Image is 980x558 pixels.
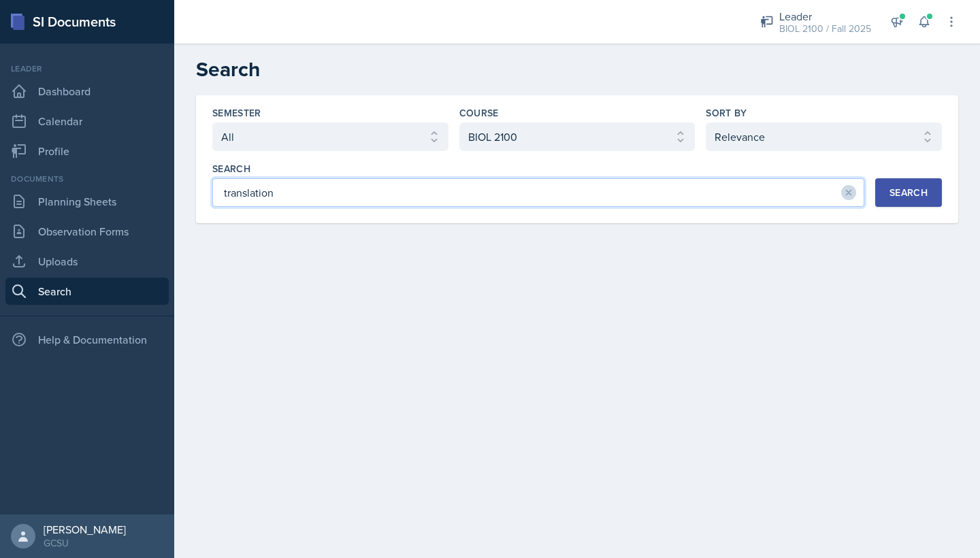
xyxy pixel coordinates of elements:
[459,106,499,120] label: Course
[5,108,169,135] a: Calendar
[212,178,864,207] input: Enter search phrase
[212,106,261,120] label: Semester
[5,78,169,105] a: Dashboard
[5,188,169,215] a: Planning Sheets
[44,536,126,550] div: GCSU
[196,57,958,82] h2: Search
[5,248,169,275] a: Uploads
[5,63,169,75] div: Leader
[5,137,169,165] a: Profile
[779,8,871,24] div: Leader
[875,178,942,207] button: Search
[5,173,169,185] div: Documents
[212,162,250,176] label: Search
[889,187,928,198] div: Search
[706,106,747,120] label: Sort By
[44,523,126,536] div: [PERSON_NAME]
[5,278,169,305] a: Search
[5,218,169,245] a: Observation Forms
[5,326,169,353] div: Help & Documentation
[779,22,871,36] div: BIOL 2100 / Fall 2025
